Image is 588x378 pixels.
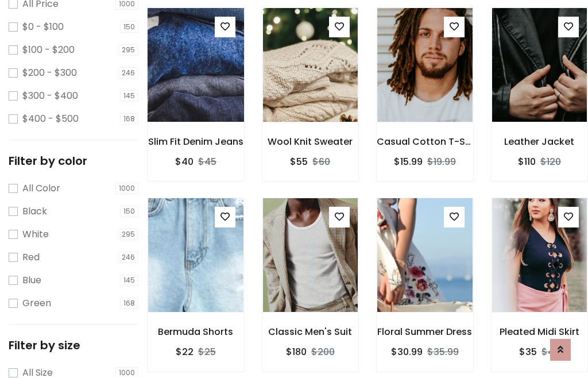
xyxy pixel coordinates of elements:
span: 168 [120,113,138,125]
h6: $180 [286,346,307,357]
span: 145 [120,275,138,286]
label: Red [22,250,40,264]
label: All Color [22,182,60,195]
h6: Floral Summer Dress [377,326,473,337]
h6: $22 [176,346,194,357]
h6: Pleated Midi Skirt [492,326,588,337]
h6: $35 [519,346,537,357]
label: $300 - $400 [22,89,78,103]
h6: $110 [518,156,536,167]
span: 295 [118,44,138,56]
label: $100 - $200 [22,43,75,57]
h6: $15.99 [394,156,423,167]
h6: $40 [175,156,194,167]
del: $40 [541,345,560,358]
h6: Bermuda Shorts [148,326,244,337]
label: $400 - $500 [22,112,79,126]
span: 295 [118,229,138,240]
h6: $55 [290,156,308,167]
label: Green [22,296,51,310]
span: 246 [118,252,138,263]
h6: Leather Jacket [492,136,588,147]
label: $200 - $300 [22,66,77,80]
h5: Filter by size [9,338,138,352]
h6: Wool Knit Sweater [262,136,359,147]
span: 150 [120,21,138,33]
del: $45 [198,155,216,168]
h5: Filter by color [9,154,138,168]
span: 168 [120,298,138,309]
label: Black [22,205,47,218]
span: 150 [120,206,138,217]
label: White [22,227,49,241]
h6: Classic Men's Suit [262,326,359,337]
h6: Casual Cotton T-Shirt [377,136,473,147]
del: $200 [311,345,335,358]
del: $19.99 [427,155,456,168]
del: $60 [312,155,330,168]
label: Blue [22,273,41,287]
span: 1000 [115,183,138,194]
h6: $30.99 [391,346,423,357]
del: $25 [198,345,216,358]
del: $35.99 [427,345,459,358]
h6: Slim Fit Denim Jeans [148,136,244,147]
span: 246 [118,67,138,79]
del: $120 [540,155,561,168]
span: 145 [120,90,138,102]
label: $0 - $100 [22,20,64,34]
